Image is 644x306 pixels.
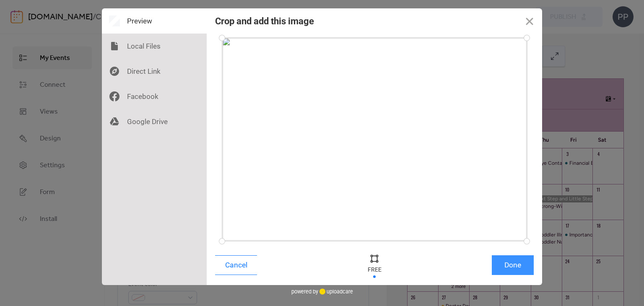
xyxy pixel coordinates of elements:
div: Google Drive [102,109,207,134]
a: uploadcare [318,288,353,295]
div: Crop and add this image [215,16,314,26]
div: powered by [291,285,353,298]
div: Preview [102,8,207,34]
div: Facebook [102,84,207,109]
button: Done [492,255,534,275]
button: Cancel [215,255,257,275]
button: Close [517,8,542,34]
div: Direct Link [102,59,207,84]
div: Local Files [102,34,207,59]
